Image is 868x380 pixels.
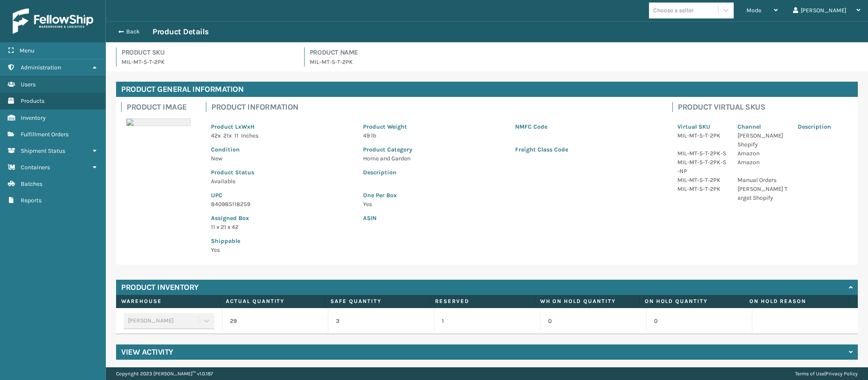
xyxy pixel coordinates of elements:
[540,297,634,305] label: WH On hold quantity
[677,176,727,184] p: MIL-MT-5-T-2PK
[223,132,232,139] span: 21 x
[211,145,353,154] p: Condition
[211,102,662,112] h4: Product Information
[795,367,858,380] div: |
[653,6,693,15] div: Choose a seller
[211,154,353,163] p: New
[738,131,788,149] p: [PERSON_NAME] Shopify
[13,8,93,34] img: logo
[211,214,353,223] p: Assigned Box
[222,308,328,334] td: 29
[515,145,657,154] p: Freight Class Code
[241,132,258,139] span: Inches
[226,297,320,305] label: Actual Quantity
[21,64,61,71] span: Administration
[363,145,505,154] p: Product Category
[121,347,173,357] h4: View Activity
[234,132,238,139] span: 11
[21,164,50,171] span: Containers
[211,168,353,177] p: Product Status
[826,371,858,377] a: Privacy Policy
[126,118,191,126] img: 51104088640_40f294f443_o-scaled-700x700.jpg
[442,317,532,325] p: 1
[211,200,353,209] p: 840985118259
[738,176,788,184] p: Manual Orders
[677,122,727,131] p: Virtual SKU
[21,81,36,88] span: Users
[363,154,505,163] p: Home and Garden
[211,132,221,139] span: 42 x
[738,158,788,167] p: Amazon
[122,47,294,58] h4: Product SKU
[116,367,213,380] p: Copyright 2023 [PERSON_NAME]™ v 1.0.187
[363,122,505,131] p: Product Weight
[310,58,858,66] p: MIL-MT-5-T-2PK
[21,147,65,154] span: Shipment Status
[646,308,752,334] td: 0
[121,282,199,292] h4: Product Inventory
[310,47,858,58] h4: Product Name
[114,28,153,36] button: Back
[21,197,42,204] span: Reports
[795,371,824,377] a: Terms of Use
[211,223,353,231] p: 11 x 21 x 42
[21,97,44,105] span: Products
[363,191,657,200] p: One Per Box
[21,131,69,138] span: Fulfillment Orders
[515,122,657,131] p: NMFC Code
[363,214,657,223] p: ASIN
[211,191,353,200] p: UPC
[211,122,353,131] p: Product LxWxH
[19,47,34,54] span: Menu
[749,297,843,305] label: On Hold Reason
[328,308,434,334] td: 3
[122,58,294,66] p: MIL-MT-5-T-2PK
[645,297,739,305] label: On Hold Quantity
[677,131,727,140] p: MIL-MT-5-T-2PK
[211,237,353,245] p: Shippable
[677,149,727,158] p: MIL-MT-5-T-2PK-S
[21,114,46,121] span: Inventory
[363,132,376,139] span: 49 lb
[677,184,727,193] p: MIL-MT-5-T-2PK
[211,177,353,186] p: Available
[738,149,788,158] p: Amazon
[330,297,424,305] label: Safe Quantity
[363,168,657,177] p: Description
[746,7,761,14] span: Mode
[678,102,853,112] h4: Product Virtual SKUs
[363,200,657,209] p: Yes
[21,180,42,187] span: Batches
[435,297,529,305] label: Reserved
[116,82,858,97] h4: Product General Information
[738,184,788,202] p: [PERSON_NAME] Target Shopify
[540,308,646,334] td: 0
[738,122,788,131] p: Channel
[121,297,215,305] label: Warehouse
[798,122,848,131] p: Description
[127,102,196,112] h4: Product Image
[677,158,727,176] p: MIL-MT-5-T-2PK-S-NP
[211,245,353,254] p: Yes
[153,27,209,37] h3: Product Details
